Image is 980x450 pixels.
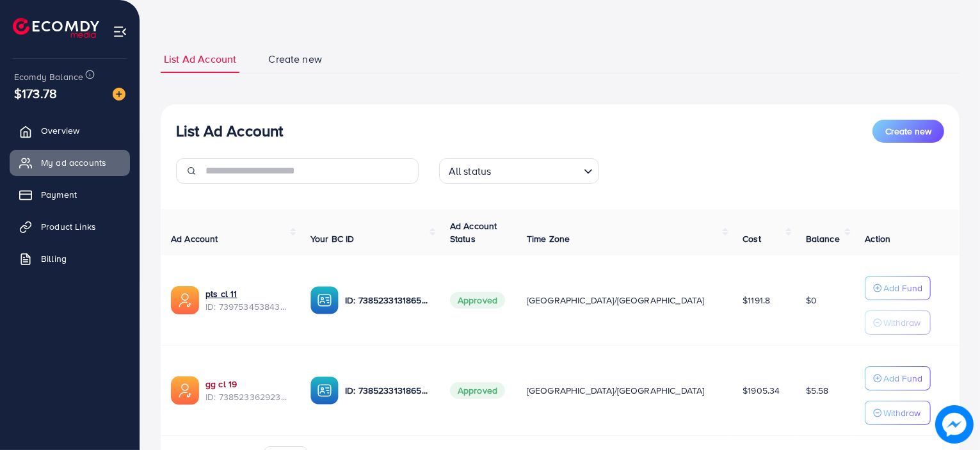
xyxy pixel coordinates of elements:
button: Withdraw [865,310,931,335]
span: $1905.34 [743,384,780,397]
span: $173.78 [14,84,57,102]
a: gg cl 19 [205,378,290,390]
span: Ecomdy Balance [14,70,83,83]
span: Billing [41,252,67,265]
span: Action [865,232,890,245]
img: ic-ads-acc.e4c84228.svg [171,376,199,405]
span: $1191.8 [743,294,770,307]
span: Product Links [41,220,96,233]
button: Withdraw [865,401,931,425]
img: menu [113,24,127,39]
input: Search for option [495,159,578,181]
span: Your BC ID [310,232,355,245]
button: Add Fund [865,276,931,300]
div: <span class='underline'>gg cl 19</span></br>7385233629238247440 [205,378,290,404]
a: Product Links [10,214,130,239]
span: Create new [885,125,931,138]
button: Add Fund [865,366,931,390]
span: Payment [41,188,77,201]
a: Billing [10,246,130,271]
a: My ad accounts [10,150,130,175]
span: Approved [450,382,505,399]
span: Overview [41,124,79,137]
span: Ad Account [171,232,218,245]
div: <span class='underline'>pts cl 11</span></br>7397534538433347585 [205,287,290,314]
button: Create new [872,120,944,143]
p: Withdraw [883,315,920,330]
span: Approved [450,292,505,309]
span: Balance [806,232,840,245]
a: Overview [10,118,130,143]
span: ID: 7385233629238247440 [205,390,290,403]
span: Create new [268,52,322,67]
a: Payment [10,182,130,207]
span: $5.58 [806,384,829,397]
img: ic-ba-acc.ded83a64.svg [310,286,339,314]
div: Search for option [439,158,599,184]
span: All status [446,162,494,181]
h3: List Ad Account [176,122,283,140]
span: [GEOGRAPHIC_DATA]/[GEOGRAPHIC_DATA] [527,294,705,307]
p: Add Fund [883,371,922,386]
span: ID: 7397534538433347585 [205,300,290,313]
a: pts cl 11 [205,287,290,300]
span: Time Zone [527,232,570,245]
span: [GEOGRAPHIC_DATA]/[GEOGRAPHIC_DATA] [527,384,705,397]
img: image [113,88,125,100]
img: ic-ba-acc.ded83a64.svg [310,376,339,405]
img: image [936,406,973,443]
p: ID: 7385233131865063425 [345,383,430,398]
span: List Ad Account [164,52,236,67]
span: Cost [743,232,761,245]
span: $0 [806,294,817,307]
p: ID: 7385233131865063425 [345,293,430,308]
p: Add Fund [883,280,922,296]
span: Ad Account Status [450,220,497,245]
span: My ad accounts [41,156,106,169]
img: logo [13,18,99,38]
img: ic-ads-acc.e4c84228.svg [171,286,199,314]
p: Withdraw [883,405,920,421]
